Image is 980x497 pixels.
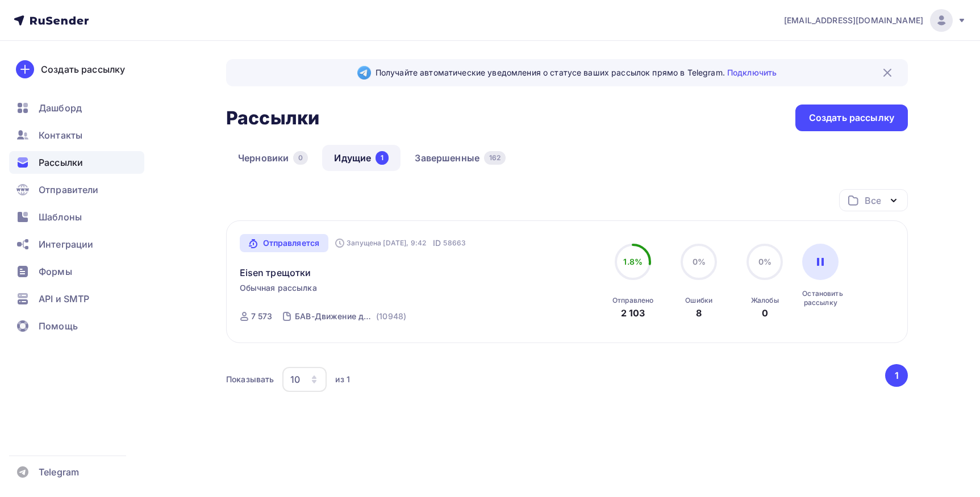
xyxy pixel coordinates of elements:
div: (10948) [376,311,406,322]
div: Ошибки [685,296,712,305]
span: 58663 [443,237,466,249]
div: Показывать [226,374,274,385]
span: Дашборд [39,101,82,115]
div: 0 [762,306,768,320]
div: 7 573 [251,311,273,322]
div: 8 [696,306,702,320]
span: Рассылки [39,156,83,169]
div: 0 [293,151,308,165]
div: 1 [376,151,389,165]
button: Go to page 1 [885,364,908,387]
div: из 1 [335,374,350,385]
span: Помощь [39,319,78,333]
span: Шаблоны [39,210,82,224]
a: Подключить [727,68,777,77]
span: 0% [758,257,772,266]
span: ID [433,237,441,249]
div: 10 [290,373,300,386]
button: Все [839,189,908,211]
ul: Pagination [883,364,908,387]
h2: Рассылки [226,107,319,130]
a: Отправители [9,178,144,201]
div: Отправлено [612,296,653,305]
a: Идущие1 [322,145,401,171]
a: Завершенные162 [403,145,518,171]
a: [EMAIL_ADDRESS][DOMAIN_NAME] [784,9,966,32]
span: Формы [39,265,72,278]
div: Создать рассылку [809,111,894,124]
a: Контакты [9,124,144,147]
span: [EMAIL_ADDRESS][DOMAIN_NAME] [784,15,923,26]
div: Жалобы [751,296,779,305]
div: Создать рассылку [41,62,125,76]
div: Остановить рассылку [802,289,839,307]
span: Отправители [39,183,99,197]
div: Запущена [DATE], 9:42 [335,239,426,248]
div: БАВ-Движение действующие [295,311,374,322]
span: Telegram [39,465,79,479]
a: Отправляется [240,234,329,252]
a: Формы [9,260,144,283]
span: Получайте автоматические уведомления о статусе ваших рассылок прямо в Telegram. [376,67,777,78]
button: 10 [282,366,327,392]
div: 2 103 [621,306,645,320]
span: 1.8% [623,257,643,266]
a: Eisen трещотки [240,266,311,279]
a: Рассылки [9,151,144,174]
div: Все [865,194,881,207]
span: Контакты [39,128,82,142]
span: 0% [693,257,706,266]
span: Интеграции [39,237,93,251]
a: Шаблоны [9,206,144,228]
img: Telegram [357,66,371,80]
span: Обычная рассылка [240,282,317,294]
span: API и SMTP [39,292,89,306]
a: Дашборд [9,97,144,119]
a: БАВ-Движение действующие (10948) [294,307,407,325]
div: 162 [484,151,506,165]
a: Черновики0 [226,145,320,171]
